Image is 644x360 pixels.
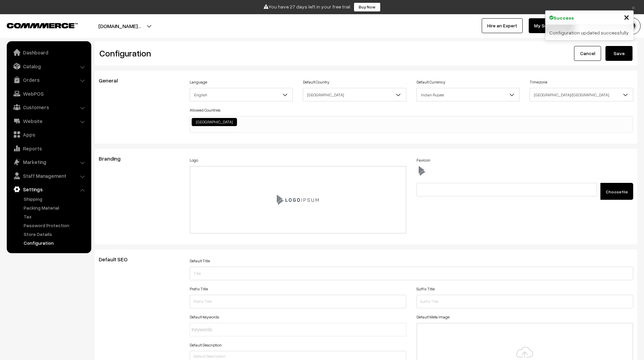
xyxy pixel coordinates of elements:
[7,23,78,28] img: COMMMERCE
[8,74,89,86] a: Orders
[553,14,574,21] strong: Success
[530,88,633,101] span: Asia/Kolkata
[530,89,633,101] span: Asia/Kolkata
[190,157,198,163] label: Logo
[624,12,629,22] button: Close
[416,314,450,320] label: Default Meta Image
[529,18,575,33] a: My Subscription
[8,170,89,182] a: Staff Management
[99,256,136,263] span: Default SEO
[192,118,237,126] li: India
[530,79,547,85] label: Timezone
[482,18,523,33] a: Hire an Expert
[416,79,445,85] label: Default Currency
[22,239,89,246] a: Configuration
[99,155,128,162] span: Branding
[8,60,89,72] a: Catalog
[190,342,222,348] label: Default Description
[22,213,89,220] a: Tax
[8,115,89,127] a: Website
[8,46,89,58] a: Dashboard
[75,18,165,34] button: [DOMAIN_NAME]…
[574,46,601,61] a: Cancel
[605,46,633,61] button: Save
[190,79,207,85] label: Language
[303,89,406,101] span: India
[8,156,89,168] a: Marketing
[8,128,89,141] a: Apps
[8,183,89,195] a: Settings
[416,157,430,163] label: Favicon
[22,231,89,238] a: Store Details
[545,25,634,40] div: Configuration updated successfully.
[7,21,66,29] a: COMMMERCE
[190,286,208,292] label: Prefix Title
[22,222,89,229] a: Password Protection
[22,195,89,202] a: Shipping
[629,3,638,11] a: ×
[22,204,89,211] a: Packing Material
[8,101,89,113] a: Customers
[417,89,520,101] span: Indian Rupee
[303,88,406,101] span: India
[190,267,634,280] input: Title
[192,326,251,333] input: Keywords
[303,79,329,85] label: Default Country
[416,295,633,308] input: Suffix Title
[190,258,210,264] label: Default Title
[2,2,642,12] div: You have 27 days left in your free trial
[190,88,293,101] span: English
[190,314,219,320] label: Default Keywords
[99,77,126,84] span: General
[8,88,89,100] a: WebPOS
[8,142,89,154] a: Reports
[416,88,520,101] span: Indian Rupee
[624,10,629,23] span: ×
[190,295,406,308] input: Prefix Title
[190,107,220,113] label: Allowed Countries
[606,189,628,194] span: Choose file
[354,2,381,12] a: Buy Now
[190,89,293,101] span: English
[416,286,435,292] label: Suffix Title
[416,166,427,176] img: favicon.ico
[99,48,361,58] h2: Configuration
